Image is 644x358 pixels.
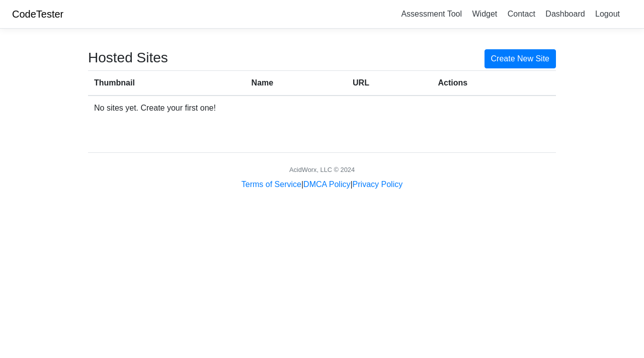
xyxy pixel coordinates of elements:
th: Thumbnail [88,70,246,96]
a: Assessment Tool [397,6,466,22]
th: Name [246,70,347,96]
a: Privacy Policy [353,180,403,189]
a: Widget [468,6,501,22]
td: No sites yet. Create your first one! [88,96,556,120]
a: Contact [504,6,539,22]
th: Actions [432,70,556,96]
a: Create New Site [485,49,556,68]
a: CodeTester [12,9,63,20]
a: Terms of Service [242,180,301,189]
th: URL [347,70,432,96]
div: AcidWorx, LLC © 2024 [289,165,355,174]
div: | | [242,178,403,191]
a: Dashboard [541,6,589,22]
a: DMCA Policy [303,180,350,189]
a: Logout [591,6,624,22]
h3: Hosted Sites [88,49,168,66]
